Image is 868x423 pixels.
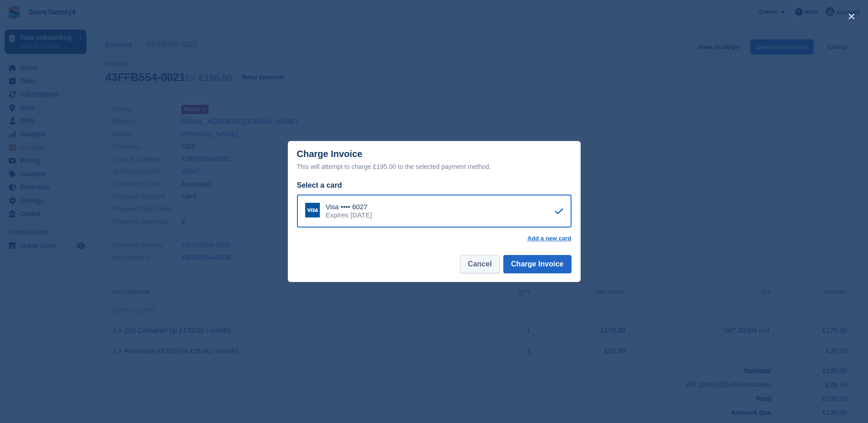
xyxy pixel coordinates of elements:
div: This will attempt to charge £195.00 to the selected payment method. [297,161,571,172]
div: Expires [DATE] [326,211,372,219]
button: Cancel [460,255,499,273]
div: Select a card [297,180,571,191]
div: Visa •••• 6027 [326,203,372,211]
button: close [844,9,859,24]
div: Charge Invoice [297,149,571,172]
a: Add a new card [527,235,571,242]
img: Visa Logo [305,203,320,217]
button: Charge Invoice [503,255,571,273]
